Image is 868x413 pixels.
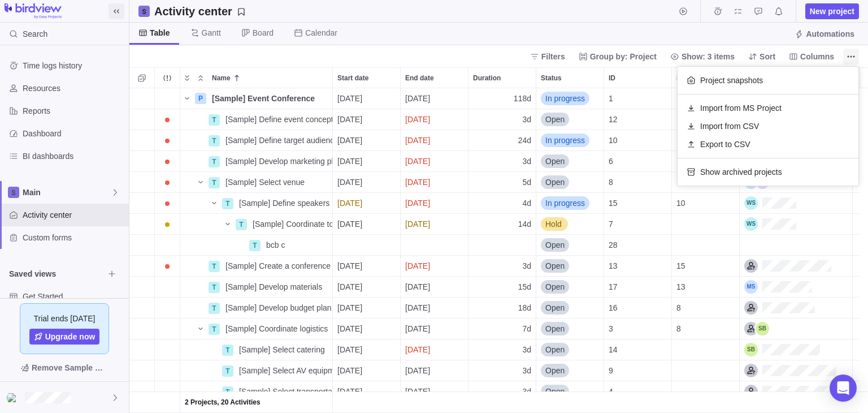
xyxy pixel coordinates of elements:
span: Export to CSV [700,139,750,150]
span: More actions [843,49,859,64]
span: Import from CSV [700,121,759,132]
span: Project snapshots [700,75,763,86]
span: Show archived projects [700,166,782,178]
span: Import from MS Project [700,102,782,114]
